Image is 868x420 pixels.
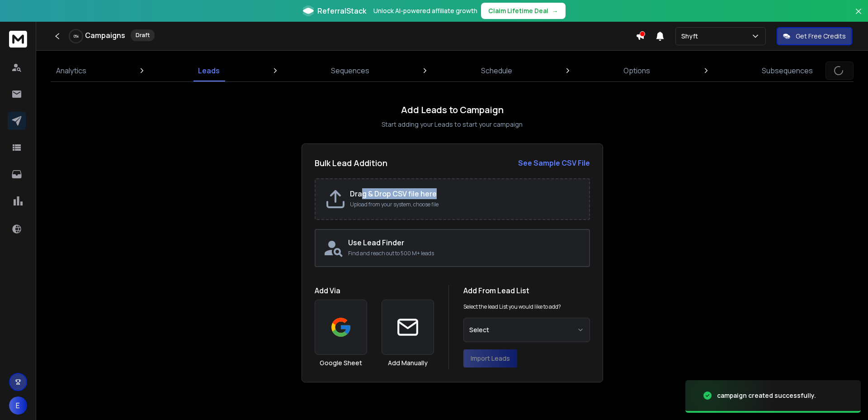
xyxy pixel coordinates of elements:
[469,325,489,334] span: Select
[315,157,387,169] h2: Bulk Lead Addition
[198,65,220,76] p: Leads
[762,65,813,76] p: Subsequences
[756,60,818,81] a: Subsequences
[350,201,580,208] p: Upload from your system, choose file
[331,65,369,76] p: Sequences
[74,33,79,39] p: 0 %
[681,32,702,41] p: Shyft
[796,32,846,41] p: Get Free Credits
[320,358,362,367] h3: Google Sheet
[618,60,656,81] a: Options
[518,157,590,168] a: See Sample CSV File
[463,285,590,296] h1: Add From Lead List
[481,3,566,19] button: Claim Lifetime Deal→
[9,396,27,415] button: E
[373,6,477,15] p: Unlock AI-powered affiliate growth
[348,237,582,248] h2: Use Lead Finder
[348,250,582,257] p: Find and reach out to 500 M+ leads
[463,303,561,310] p: Select the lead List you would like to add?
[481,65,512,76] p: Schedule
[853,5,864,27] button: Close banner
[85,30,125,41] h1: Campaigns
[518,158,590,168] strong: See Sample CSV File
[56,65,86,76] p: Analytics
[325,60,375,81] a: Sequences
[401,104,504,116] h1: Add Leads to Campaign
[552,6,558,15] span: →
[777,27,852,45] button: Get Free Credits
[350,188,580,199] h2: Drag & Drop CSV file here
[193,60,225,81] a: Leads
[382,120,523,129] p: Start adding your Leads to start your campaign
[131,29,155,41] div: Draft
[388,358,428,367] h3: Add Manually
[623,65,650,76] p: Options
[717,391,816,400] div: campaign created successfully.
[315,285,434,296] h1: Add Via
[317,5,366,16] span: ReferralStack
[51,60,92,81] a: Analytics
[476,60,518,81] a: Schedule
